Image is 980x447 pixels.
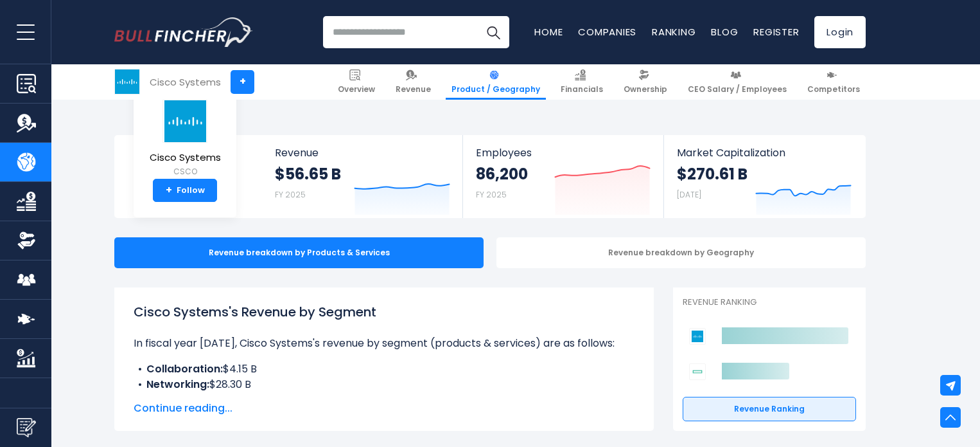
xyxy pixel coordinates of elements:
a: Home [534,25,563,39]
img: Bullfincher logo [114,17,253,47]
div: Revenue breakdown by Geography [496,237,866,268]
h1: Cisco Systems's Revenue by Segment [134,302,634,322]
a: +Follow [153,179,217,202]
img: CSCO logo [162,100,207,143]
a: CEO Salary / Employees [682,64,792,100]
span: Financials [561,84,603,95]
a: Companies [578,25,636,39]
small: FY 2025 [476,189,507,200]
span: Competitors [807,84,860,95]
strong: $270.61 B [677,164,748,184]
strong: $56.65 B [275,164,341,184]
span: Overview [338,84,375,95]
span: Product / Geography [451,84,540,95]
button: Search [477,16,509,48]
a: Cisco Systems CSCO [149,99,222,179]
li: $4.15 B [134,361,634,377]
a: Competitors [801,64,866,100]
a: Blog [711,25,738,39]
span: Employees [476,147,650,159]
small: CSCO [150,166,221,178]
a: Market Capitalization $270.61 B [DATE] [664,135,864,218]
span: Market Capitalization [677,147,852,159]
small: [DATE] [677,189,701,200]
div: Cisco Systems [150,75,221,89]
a: Login [814,16,866,48]
img: Cisco Systems competitors logo [689,328,706,345]
span: Ownership [624,84,667,95]
img: Ownership [17,231,36,250]
span: Cisco Systems [150,152,221,163]
span: Revenue [275,147,450,159]
a: Revenue $56.65 B FY 2025 [262,135,463,218]
li: $28.30 B [134,377,634,392]
img: CSCO logo [115,69,139,94]
span: Revenue [396,84,431,95]
a: + [231,70,254,94]
a: Revenue Ranking [683,397,856,421]
div: Revenue breakdown by Products & Services [114,237,484,268]
strong: + [166,185,172,196]
span: CEO Salary / Employees [688,84,787,95]
p: Revenue Ranking [683,297,856,308]
a: Financials [555,64,609,100]
small: FY 2025 [275,189,306,200]
a: Employees 86,200 FY 2025 [463,135,663,218]
a: Ownership [618,64,673,100]
a: Revenue [390,64,437,100]
img: Hewlett Packard Enterprise Company competitors logo [689,363,706,380]
a: Overview [332,64,381,100]
b: Collaboration: [146,361,223,376]
strong: 86,200 [476,164,528,184]
a: Ranking [652,25,696,39]
a: Product / Geography [446,64,546,100]
b: Networking: [146,377,209,392]
a: Go to homepage [114,17,252,47]
a: Register [753,25,799,39]
span: Continue reading... [134,401,634,416]
p: In fiscal year [DATE], Cisco Systems's revenue by segment (products & services) are as follows: [134,336,634,351]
